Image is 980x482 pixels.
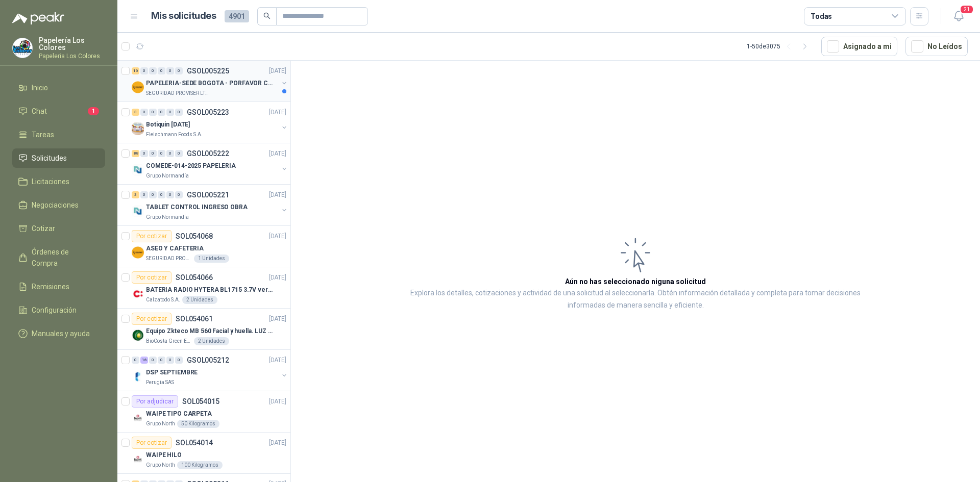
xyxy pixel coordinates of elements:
a: Por cotizarSOL054068[DATE] Company LogoASEO Y CAFETERIASEGURIDAD PROVISER LTDA1 Unidades [117,226,290,267]
p: [DATE] [269,232,286,241]
p: BATERIA RADIO HYTERA BL1715 3.7V ver imagen [146,285,273,295]
img: Logo peakr [12,12,64,24]
img: Company Logo [132,453,144,465]
div: 0 [158,67,165,74]
p: WAIPE HILO [146,450,182,460]
p: [DATE] [269,190,286,200]
div: 0 [149,109,157,116]
p: Equipo Zkteco MB 560 Facial y huella. LUZ VISIBLE [146,326,273,336]
div: Todas [811,11,832,22]
p: [DATE] [269,149,286,159]
p: SEGURIDAD PROVISER LTDA [146,255,192,263]
div: 0 [149,67,157,74]
div: 0 [158,150,165,157]
p: [DATE] [269,438,286,448]
div: 0 [140,191,148,198]
button: No Leídos [905,37,968,56]
p: [DATE] [269,314,286,324]
p: [DATE] [269,273,286,283]
p: Papeleria Los Colores [39,53,105,59]
div: 0 [175,357,183,364]
span: search [263,12,271,19]
img: Company Logo [132,205,144,217]
span: 21 [960,5,974,14]
div: 0 [175,67,183,74]
a: Negociaciones [12,195,105,215]
img: Company Logo [132,81,144,93]
span: Inicio [32,82,48,93]
img: Company Logo [132,288,144,300]
p: Botiquin [DATE] [146,120,190,130]
a: Solicitudes [12,148,105,168]
img: Company Logo [132,329,144,341]
img: Company Logo [132,246,144,259]
div: 0 [175,150,183,157]
p: Calzatodo S.A. [146,296,180,304]
a: Inicio [12,78,105,97]
a: Tareas [12,125,105,144]
p: [DATE] [269,108,286,117]
span: Configuración [32,305,77,316]
div: 0 [166,67,174,74]
span: Chat [32,106,47,117]
img: Company Logo [132,412,144,424]
div: 0 [149,150,157,157]
p: GSOL005225 [187,67,229,74]
p: SOL054014 [176,439,213,446]
p: ASEO Y CAFETERIA [146,244,204,253]
div: 16 [140,357,148,364]
p: COMEDE-014-2025 PAPELERIA [146,161,236,171]
div: 2 Unidades [182,296,217,304]
div: 0 [132,357,139,364]
img: Company Logo [132,164,144,176]
p: Papelería Los Colores [39,37,105,51]
a: Configuración [12,300,105,320]
p: [DATE] [269,66,286,76]
a: 16 0 0 0 0 0 GSOL005225[DATE] Company LogoPAPELERIA-SEDE BOGOTA - PORFAVOR CTZ COMPLETOSEGURIDAD ... [132,65,288,97]
p: PAPELERIA-SEDE BOGOTA - PORFAVOR CTZ COMPLETO [146,79,273,88]
span: Tareas [32,129,54,140]
h3: Aún no has seleccionado niguna solicitud [565,276,706,287]
p: GSOL005212 [187,357,229,364]
a: 3 0 0 0 0 0 GSOL005221[DATE] Company LogoTABLET CONTROL INGRESO OBRAGrupo Normandía [132,189,288,221]
span: Órdenes de Compra [32,246,95,269]
div: 2 Unidades [194,337,229,345]
div: Por cotizar [132,437,171,449]
p: GSOL005222 [187,150,229,157]
span: Licitaciones [32,176,69,187]
p: Perugia SAS [146,378,174,387]
div: 1 - 50 de 3075 [747,38,813,55]
span: Manuales y ayuda [32,328,90,339]
div: 0 [166,191,174,198]
a: Chat1 [12,102,105,121]
p: GSOL005223 [187,109,229,116]
div: 0 [158,191,165,198]
div: 0 [158,109,165,116]
a: Remisiones [12,277,105,296]
div: 0 [166,109,174,116]
div: 3 [132,191,139,198]
div: 0 [158,357,165,364]
p: SOL054066 [176,274,213,281]
div: 100 Kilogramos [177,461,223,469]
h1: Mis solicitudes [151,9,216,23]
p: BioCosta Green Energy S.A.S [146,337,192,345]
p: Grupo Normandía [146,172,189,180]
a: Licitaciones [12,172,105,191]
p: DSP SEPTIEMBRE [146,368,198,377]
div: Por cotizar [132,271,171,284]
div: 0 [166,150,174,157]
p: Explora los detalles, cotizaciones y actividad de una solicitud al seleccionarla. Obtén informaci... [393,287,878,312]
p: TABLET CONTROL INGRESO OBRA [146,202,248,212]
div: 0 [140,150,148,157]
a: Por adjudicarSOL054015[DATE] Company LogoWAIPE TIPO CARPETAGrupo North50 Kilogramos [117,391,290,433]
div: Por adjudicar [132,395,178,408]
button: Asignado a mi [821,37,897,56]
p: SOL054068 [176,233,213,240]
img: Company Logo [13,38,32,58]
a: Por cotizarSOL054066[DATE] Company LogoBATERIA RADIO HYTERA BL1715 3.7V ver imagenCalzatodo S.A.2... [117,267,290,309]
p: Grupo North [146,461,175,469]
a: Cotizar [12,219,105,238]
div: 0 [166,357,174,364]
a: Manuales y ayuda [12,324,105,343]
